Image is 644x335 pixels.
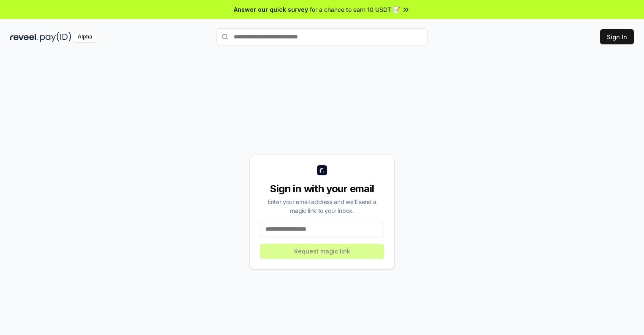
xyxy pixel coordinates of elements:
[234,5,308,14] span: Answer our quick survey
[260,182,384,196] div: Sign in with your email
[600,29,634,44] button: Sign In
[310,5,400,14] span: for a chance to earn 10 USDT 📝
[73,32,97,42] div: Alpha
[10,32,38,42] img: reveel_dark
[317,165,327,175] img: logo_small
[260,197,384,215] div: Enter your email address and we’ll send a magic link to your inbox.
[40,32,71,42] img: pay_id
